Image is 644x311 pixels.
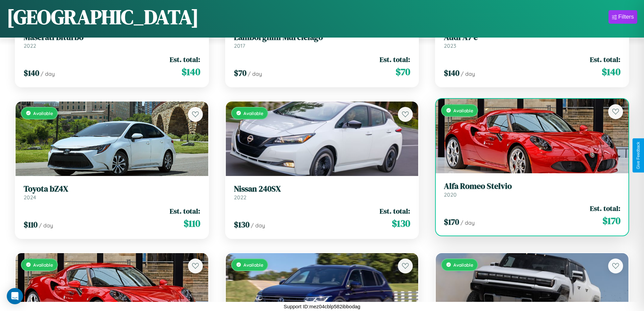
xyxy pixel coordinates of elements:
[170,54,200,64] span: Est. total:
[39,222,53,229] span: / day
[609,10,637,24] button: Filters
[444,191,457,198] span: 2020
[444,216,459,227] span: $ 170
[234,67,246,79] span: $ 70
[444,181,620,198] a: Alfa Romeo Stelvio2020
[234,32,410,42] h3: Lamborghini Murcielago
[24,32,200,42] h3: Maserati Biturbo
[170,206,200,216] span: Est. total:
[7,288,23,304] div: Open Intercom Messenger
[24,42,36,49] span: 2022
[24,67,39,79] span: $ 140
[24,184,200,201] a: Toyota bZ4X2024
[396,65,410,79] span: $ 70
[380,54,410,64] span: Est. total:
[33,110,53,116] span: Available
[248,70,262,77] span: / day
[444,181,620,191] h3: Alfa Romeo Stelvio
[380,206,410,216] span: Est. total:
[461,70,475,77] span: / day
[24,194,36,201] span: 2024
[243,110,263,116] span: Available
[234,184,410,201] a: Nissan 240SX2022
[392,217,410,230] span: $ 130
[7,3,199,31] h1: [GEOGRAPHIC_DATA]
[24,219,38,230] span: $ 110
[234,194,246,201] span: 2022
[33,262,53,268] span: Available
[590,54,620,64] span: Est. total:
[602,65,620,79] span: $ 140
[453,108,473,113] span: Available
[602,214,620,227] span: $ 170
[444,67,459,79] span: $ 140
[234,184,410,194] h3: Nissan 240SX
[234,219,249,230] span: $ 130
[453,262,473,268] span: Available
[590,203,620,213] span: Est. total:
[234,42,245,49] span: 2017
[460,219,475,226] span: / day
[184,217,200,230] span: $ 110
[444,42,456,49] span: 2023
[284,302,360,311] p: Support ID: mez04cblp582ibbodag
[618,14,634,20] div: Filters
[444,32,620,49] a: Audi A7 e2023
[251,222,265,229] span: / day
[234,32,410,49] a: Lamborghini Murcielago2017
[636,142,641,169] div: Give Feedback
[243,262,263,268] span: Available
[24,32,200,49] a: Maserati Biturbo2022
[41,70,55,77] span: / day
[24,184,200,194] h3: Toyota bZ4X
[444,32,620,42] h3: Audi A7 e
[182,65,200,79] span: $ 140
